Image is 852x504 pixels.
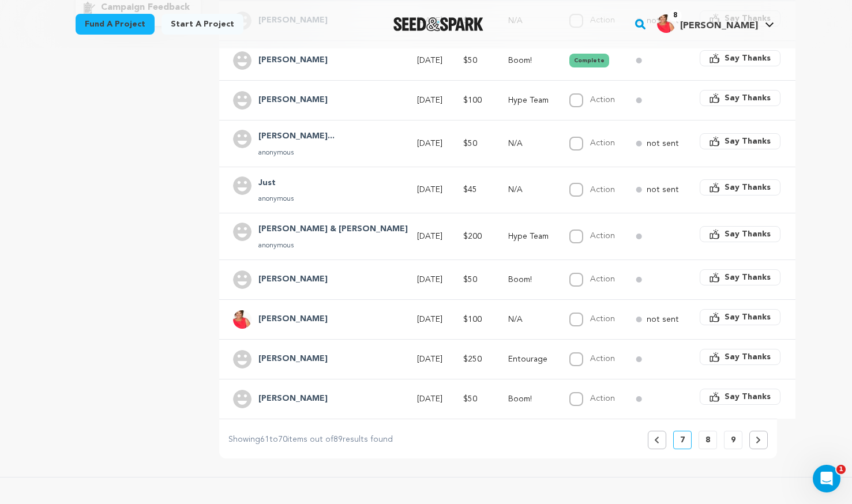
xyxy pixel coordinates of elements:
[508,184,549,195] p: N/A
[590,394,615,403] label: Action
[700,349,780,365] button: Say Thanks
[657,14,758,33] div: Lisa S.'s Profile
[508,353,549,365] p: Entourage
[258,93,328,107] h4: Jade Shine
[393,17,484,31] a: Seed&Spark Homepage
[724,431,742,449] button: 9
[258,54,328,67] h4: Matt Stevens
[590,186,615,194] label: Action
[258,313,328,326] h4: Lisa Steadman
[417,95,442,106] p: [DATE]
[699,431,717,449] button: 8
[700,50,780,66] button: Say Thanks
[813,465,840,492] iframe: Intercom live chat
[463,276,477,284] span: $50
[725,136,771,147] span: Say Thanks
[590,355,615,363] label: Action
[278,435,287,443] span: 70
[463,355,482,363] span: $250
[647,314,679,325] p: not sent
[258,241,408,250] p: anonymous
[590,96,615,104] label: Action
[700,269,780,285] button: Say Thanks
[680,434,685,446] p: 7
[233,176,252,195] img: user.png
[725,52,771,64] span: Say Thanks
[655,12,776,33] a: Lisa S.'s Profile
[725,92,771,104] span: Say Thanks
[76,14,155,35] a: Fund a project
[233,270,252,289] img: user.png
[417,55,442,66] p: [DATE]
[725,182,771,193] span: Say Thanks
[258,148,335,157] p: anonymous
[647,184,679,195] p: not sent
[508,55,549,66] p: Boom!
[463,57,477,65] span: $50
[233,310,252,329] img: picture.jpeg
[233,91,252,110] img: user.png
[233,350,252,368] img: user.png
[669,10,682,21] span: 8
[590,315,615,323] label: Action
[162,14,243,35] a: Start a project
[508,95,549,106] p: Hype Team
[463,395,477,403] span: $50
[680,21,758,31] span: [PERSON_NAME]
[705,434,710,446] p: 8
[655,12,776,36] span: Lisa S.'s Profile
[725,351,771,363] span: Say Thanks
[463,315,482,324] span: $100
[417,184,442,195] p: [DATE]
[590,232,615,240] label: Action
[836,465,846,474] span: 1
[508,231,549,242] p: Hype Team
[700,133,780,149] button: Say Thanks
[725,272,771,283] span: Say Thanks
[233,130,252,148] img: user.png
[417,274,442,285] p: [DATE]
[700,226,780,242] button: Say Thanks
[673,431,692,449] button: 7
[417,353,442,365] p: [DATE]
[700,309,780,325] button: Say Thanks
[258,392,328,406] h4: Eninja Jackson
[463,96,482,104] span: $100
[258,130,335,144] h4: Marissa Greenberg
[657,14,675,33] img: picture.jpeg
[590,275,615,283] label: Action
[417,393,442,405] p: [DATE]
[731,434,735,446] p: 9
[333,435,343,443] span: 89
[233,390,252,408] img: user.png
[258,194,294,204] p: anonymous
[725,311,771,323] span: Say Thanks
[508,274,549,285] p: Boom!
[463,140,477,148] span: $50
[508,138,549,149] p: N/A
[569,54,609,67] button: Complete
[590,139,615,147] label: Action
[700,90,780,106] button: Say Thanks
[228,433,393,447] p: Showing to items out of results found
[463,186,477,194] span: $45
[700,179,780,195] button: Say Thanks
[260,435,269,443] span: 61
[233,51,252,70] img: user.png
[463,232,482,240] span: $200
[700,389,780,405] button: Say Thanks
[508,393,549,405] p: Boom!
[393,17,484,31] img: Seed&Spark Logo Dark Mode
[725,391,771,403] span: Say Thanks
[258,223,408,236] h4: Sarah & Brian
[233,223,252,241] img: user.png
[258,176,294,190] h4: Just
[647,138,679,149] p: not sent
[417,138,442,149] p: [DATE]
[258,273,328,287] h4: Todd
[417,314,442,325] p: [DATE]
[417,231,442,242] p: [DATE]
[258,352,328,366] h4: Marshall Robin
[508,314,549,325] p: N/A
[725,228,771,240] span: Say Thanks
